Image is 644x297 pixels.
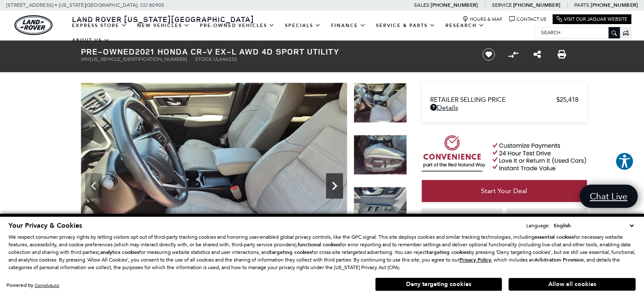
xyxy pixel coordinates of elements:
[422,208,502,230] a: Instant Trade Value
[81,83,347,282] img: Used 2021 Radiant Red Metallic Honda EX-L image 16
[195,18,280,33] a: Pre-Owned Vehicles
[431,2,478,8] a: [PHONE_NUMBER]
[422,180,587,202] a: Start Your Deal
[326,173,343,199] div: Next
[591,2,638,8] a: [PHONE_NUMBER]
[558,49,566,60] a: Print this Pre-Owned 2021 Honda CR-V EX-L AWD 4D Sport Utility
[534,234,574,240] strong: essential cookies
[552,221,636,230] select: Language Select
[375,278,502,291] button: Deny targeting cookies
[298,241,340,248] strong: functional cookies
[72,14,254,24] span: Land Rover [US_STATE][GEOGRAPHIC_DATA]
[213,56,237,62] span: UL646232
[533,49,541,60] a: Share this Pre-Owned 2021 Honda CR-V EX-L AWD 4D Sport Utility
[8,221,82,230] span: Your Privacy & Cookies
[430,96,556,104] span: Retailer Selling Price
[414,2,429,8] span: Sales
[507,48,520,61] button: Compare Vehicle
[574,2,589,8] span: Parts
[615,152,634,172] aside: Accessibility Help Desk
[513,2,560,8] a: [PHONE_NUMBER]
[81,46,135,57] strong: Pre-Owned
[132,18,195,33] a: New Vehicles
[534,256,584,263] strong: Arbitration Provision
[81,56,90,62] span: VIN:
[14,15,53,35] a: land-rover
[492,2,511,8] span: Service
[354,135,407,175] img: Used 2021 Radiant Red Metallic Honda EX-L image 17
[14,15,53,35] img: Land Rover
[81,47,468,56] h1: 2021 Honda CR-V EX-L AWD 4D Sport Utility
[615,152,634,171] button: Explore your accessibility options
[506,208,587,230] a: Schedule Test Drive
[100,249,139,256] strong: analytics cookies
[6,283,59,288] div: Powered by
[479,48,498,61] button: Save vehicle
[586,191,632,202] span: Chat Live
[90,56,187,62] span: [US_VEHICLE_IDENTIFICATION_NUMBER]
[580,185,638,208] a: Chat Live
[35,283,59,288] a: ComplyAuto
[556,16,627,22] a: Visit Our Jaguar Website
[6,2,164,8] a: [STREET_ADDRESS] • [US_STATE][GEOGRAPHIC_DATA], CO 80905
[459,256,491,263] u: Privacy Policy
[462,16,503,22] a: Hours & Map
[354,187,407,227] img: Used 2021 Radiant Red Metallic Honda EX-L image 18
[430,96,578,104] a: Retailer Selling Price $25,418
[280,18,326,33] a: Specials
[354,83,407,123] img: Used 2021 Radiant Red Metallic Honda EX-L image 16
[427,249,469,256] strong: targeting cookies
[509,16,546,22] a: Contact Us
[326,18,371,33] a: Finance
[270,249,312,256] strong: targeting cookies
[440,18,489,33] a: Research
[371,18,440,33] a: Service & Parts
[8,233,636,271] p: We respect consumer privacy rights by letting visitors opt out of third-party tracking cookies an...
[195,56,213,62] span: Stock:
[85,173,102,199] div: Previous
[556,96,578,104] span: $25,418
[67,14,259,24] a: Land Rover [US_STATE][GEOGRAPHIC_DATA]
[535,27,619,38] input: Search
[481,187,527,195] span: Start Your Deal
[67,18,132,33] a: EXPRESS STORE
[430,104,578,112] a: Details
[509,278,636,291] button: Allow all cookies
[67,18,534,48] nav: Main Navigation
[67,33,115,48] a: About Us
[526,223,550,228] div: Language:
